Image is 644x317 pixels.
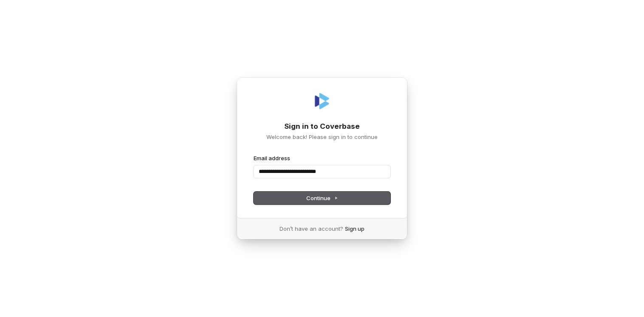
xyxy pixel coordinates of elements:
button: Continue [254,192,390,204]
label: Email address [254,154,290,162]
img: Coverbase [312,91,332,111]
h1: Sign in to Coverbase [254,122,390,132]
span: Don’t have an account? [280,225,343,232]
a: Sign up [345,225,364,232]
span: Continue [306,194,338,202]
p: Welcome back! Please sign in to continue [254,133,390,141]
